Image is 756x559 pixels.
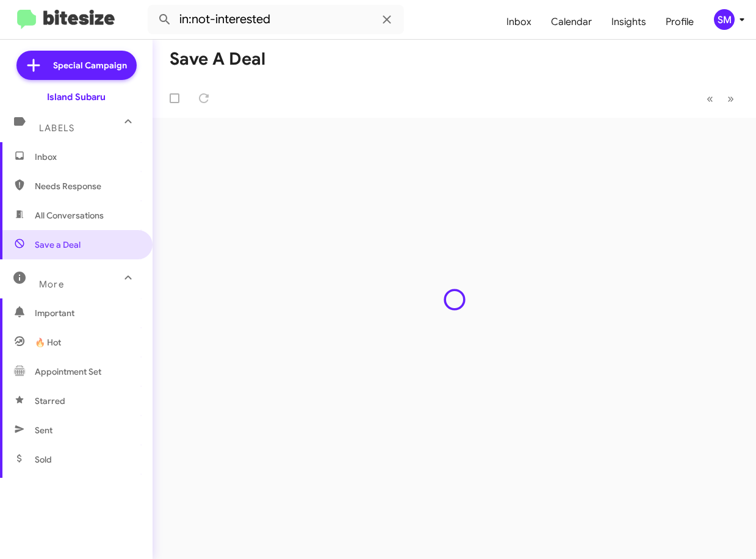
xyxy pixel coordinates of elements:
a: Special Campaign [16,51,137,80]
span: Sold [35,453,52,466]
span: Save a Deal [35,239,81,251]
span: » [727,91,734,106]
input: Search [148,5,404,34]
div: SM [714,9,735,30]
span: Starred [35,395,65,407]
a: Profile [656,4,704,40]
a: Calendar [541,4,602,40]
span: All Conversations [35,209,104,222]
span: More [39,279,64,290]
span: 🔥 Hot [35,336,61,348]
span: Important [35,307,139,319]
span: « [707,91,713,106]
button: SM [704,9,743,30]
span: Labels [39,123,74,134]
span: Special Campaign [53,59,127,71]
button: Previous [699,86,721,111]
nav: Page navigation example [700,86,741,111]
button: Next [720,86,741,111]
h1: Save a Deal [170,49,265,69]
span: Appointment Set [35,366,101,378]
span: Needs Response [35,180,139,192]
span: Inbox [35,151,139,163]
a: Insights [602,4,656,40]
a: Inbox [497,4,541,40]
div: Island Subaru [47,91,106,103]
span: Sent [35,424,52,436]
